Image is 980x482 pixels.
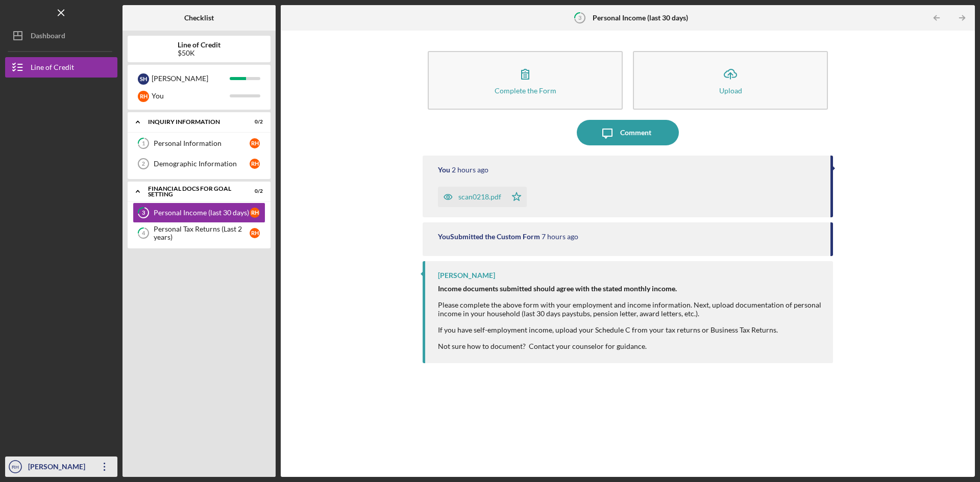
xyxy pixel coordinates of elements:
div: If you have self-employment income, upload your Schedule C from your tax returns or Business Tax ... [438,326,823,334]
div: 0 / 2 [244,119,263,125]
div: R H [250,228,260,238]
button: RH[PERSON_NAME] [5,456,117,477]
time: 2025-08-15 20:55 [452,166,488,174]
div: Line of Credit [31,57,74,80]
button: Line of Credit [5,57,117,78]
div: [PERSON_NAME] [26,456,92,479]
div: R H [250,159,260,169]
a: 3Personal Income (last 30 days)RH [133,202,265,223]
div: Complete the Form [495,87,556,94]
button: scan0218.pdf [438,187,527,207]
div: You Submitted the Custom Form [438,233,540,241]
time: 2025-08-15 15:37 [542,233,578,241]
div: INQUIRY INFORMATION [148,119,237,125]
button: Upload [633,51,828,110]
div: Financial Docs for Goal Setting [148,186,237,197]
div: [PERSON_NAME] [152,70,230,87]
div: 0 / 2 [244,188,263,194]
div: Upload [719,87,742,94]
a: 2Demographic InformationRH [133,154,265,174]
b: Personal Income (last 30 days) [593,14,688,22]
tspan: 1 [142,140,145,147]
a: 4Personal Tax Returns (Last 2 years)RH [133,223,265,243]
div: Personal Tax Returns (Last 2 years) [154,225,250,241]
div: Dashboard [31,26,65,48]
div: R H [250,208,260,218]
b: Checklist [184,14,214,22]
div: Please complete the above form with your employment and income information. Next, upload document... [438,301,823,317]
div: R H [138,91,149,102]
div: $50K [178,49,220,57]
div: Personal Information [154,139,250,147]
button: Dashboard [5,26,117,46]
div: Personal Income (last 30 days) [154,209,250,217]
div: scan0218.pdf [458,193,501,201]
text: RH [12,464,19,470]
tspan: 4 [142,230,145,237]
div: Demographic Information [154,160,250,168]
strong: Income documents submitted should agree with the stated monthly income. [438,284,677,293]
div: Not sure how to document? Contact your counselor for guidance. [438,342,823,350]
button: Comment [577,120,679,145]
button: Complete the Form [428,51,623,110]
b: Line of Credit [178,41,220,49]
div: You [152,87,230,105]
div: Comment [620,120,651,145]
tspan: 3 [578,14,581,21]
tspan: 2 [142,161,145,167]
a: 1Personal InformationRH [133,133,265,154]
div: [PERSON_NAME] [438,271,495,280]
div: S H [138,73,149,85]
div: R H [250,138,260,148]
div: You [438,166,450,174]
tspan: 3 [142,210,145,216]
